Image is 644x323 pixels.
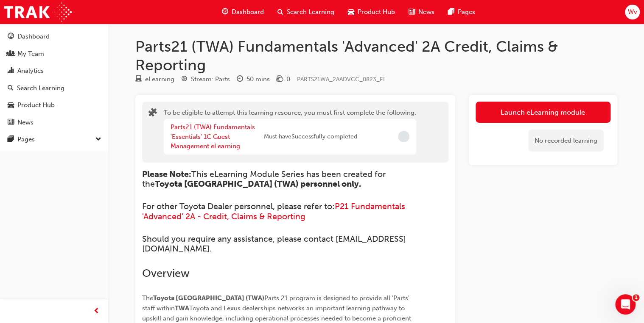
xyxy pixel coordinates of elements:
span: Incomplete [398,131,409,142]
a: car-iconProduct Hub [341,3,402,21]
h1: Parts21 (TWA) Fundamentals 'Advanced' 2A Credit, Claims & Reporting [135,37,617,74]
span: search-icon [277,7,283,17]
span: TWA [175,304,189,312]
span: News [418,7,434,17]
span: This eLearning Module Series has been created for the [142,169,388,189]
a: guage-iconDashboard [215,3,271,21]
a: pages-iconPages [441,3,482,21]
a: Product Hub [3,97,105,113]
div: News [17,118,34,127]
div: Product Hub [17,100,55,110]
a: Dashboard [3,29,105,44]
div: Pages [17,135,35,144]
a: Analytics [3,63,105,79]
button: Wv [625,5,640,19]
span: down-icon [95,134,101,145]
div: Price [277,74,290,85]
span: pages-icon [448,7,454,17]
div: 0 [286,75,290,84]
button: Launch eLearning module [476,102,610,123]
div: Duration [237,74,270,85]
span: people-icon [8,50,14,58]
span: pages-icon [8,136,14,144]
button: Pages [3,132,105,147]
span: news-icon [8,119,14,127]
span: puzzle-icon [148,109,157,119]
span: 1 [633,294,639,301]
button: DashboardMy TeamAnalyticsSearch LearningProduct HubNews [3,27,105,132]
div: Dashboard [17,32,50,41]
span: Overview [142,267,190,280]
span: money-icon [277,76,283,83]
span: Parts 21 program is designed to provide all 'Parts' staff within [142,294,411,312]
span: Dashboard [232,7,264,17]
div: No recorded learning [528,130,604,152]
span: learningResourceType_ELEARNING-icon [135,76,142,83]
div: Stream: Parts [191,75,230,84]
a: Parts21 (TWA) Fundamentals 'Essentials' 1C Guest Management eLearning [171,123,255,150]
div: eLearning [145,75,174,84]
span: car-icon [348,7,354,17]
span: car-icon [8,102,14,109]
span: target-icon [181,76,188,83]
span: search-icon [8,85,14,92]
span: Toyota [GEOGRAPHIC_DATA] (TWA) personnel only. [155,179,361,189]
div: Search Learning [17,83,64,93]
span: Toyota [GEOGRAPHIC_DATA] (TWA) [153,294,264,302]
a: search-iconSearch Learning [271,3,341,21]
div: Type [135,74,174,85]
div: 50 mins [246,75,270,84]
span: Please Note: [142,169,191,179]
span: news-icon [409,7,415,17]
a: My Team [3,46,105,62]
a: P21 Fundamentals 'Advanced' 2A - Credit, Claims & Reporting [142,202,407,221]
div: My Team [17,49,44,59]
span: For other Toyota Dealer personnel, please refer to: [142,202,335,211]
span: Should you require any assistance, please contact [EMAIL_ADDRESS][DOMAIN_NAME]. [142,234,406,254]
span: chart-icon [8,67,14,75]
span: guage-icon [8,33,14,41]
span: Must have Successfully completed [264,132,357,142]
a: news-iconNews [402,3,441,21]
span: Search Learning [287,7,334,17]
a: Search Learning [3,80,105,96]
span: The [142,294,153,302]
span: Pages [458,7,475,17]
span: Wv [627,7,637,17]
div: To be eligible to attempt this learning resource, you must first complete the following: [164,108,416,156]
iframe: Intercom live chat [615,294,636,315]
span: guage-icon [222,7,228,17]
div: Analytics [17,66,44,76]
span: prev-icon [93,306,100,317]
img: Trak [4,3,72,22]
div: Stream [181,74,230,85]
span: Learning resource code [297,76,386,83]
span: clock-icon [237,76,243,83]
a: News [3,115,105,130]
span: Product Hub [358,7,395,17]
